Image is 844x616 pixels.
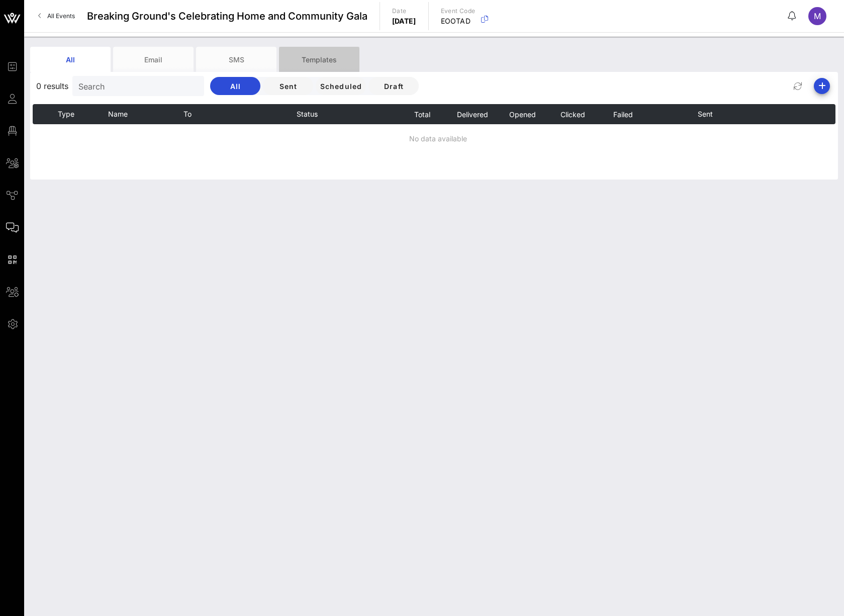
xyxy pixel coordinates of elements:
span: Sent [698,110,713,118]
span: Breaking Ground's Celebrating Home and Community Gala [87,9,367,24]
span: Clicked [560,110,585,119]
span: All [218,82,252,91]
div: Email [113,47,194,72]
span: Sent [271,82,305,91]
span: Scheduled [319,82,362,91]
p: Date [392,6,416,16]
button: Clicked [560,104,585,124]
th: Status [297,104,347,124]
button: Sent [263,77,313,95]
span: To [183,110,192,118]
span: 0 results [36,80,68,92]
p: [DATE] [392,16,416,26]
button: Total [413,104,430,124]
th: Failed [598,104,648,124]
button: All [210,77,260,95]
button: Failed [613,104,633,124]
a: All Events [32,8,81,24]
th: Sent [698,104,761,124]
span: Delivered [456,110,488,119]
span: Opened [509,110,536,119]
button: Scheduled [316,77,366,95]
button: Opened [509,104,536,124]
th: Type [58,104,108,124]
th: Clicked [547,104,598,124]
span: All Events [47,12,75,20]
th: To [183,104,297,124]
button: Delivered [456,104,488,124]
div: Templates [279,47,359,72]
span: Failed [613,110,633,119]
span: Total [413,110,430,119]
th: Name [108,104,183,124]
th: Delivered [447,104,497,124]
div: All [30,47,111,72]
span: M [814,11,821,21]
p: EOOTAD [441,16,476,26]
div: M [808,7,826,25]
th: Total [397,104,447,124]
th: Opened [497,104,547,124]
span: Status [297,110,318,118]
button: Draft [368,77,419,95]
td: No data available [33,124,835,152]
span: Type [58,110,74,118]
span: Draft [377,82,411,91]
div: SMS [196,47,276,72]
p: Event Code [441,6,476,16]
span: Name [108,110,128,118]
